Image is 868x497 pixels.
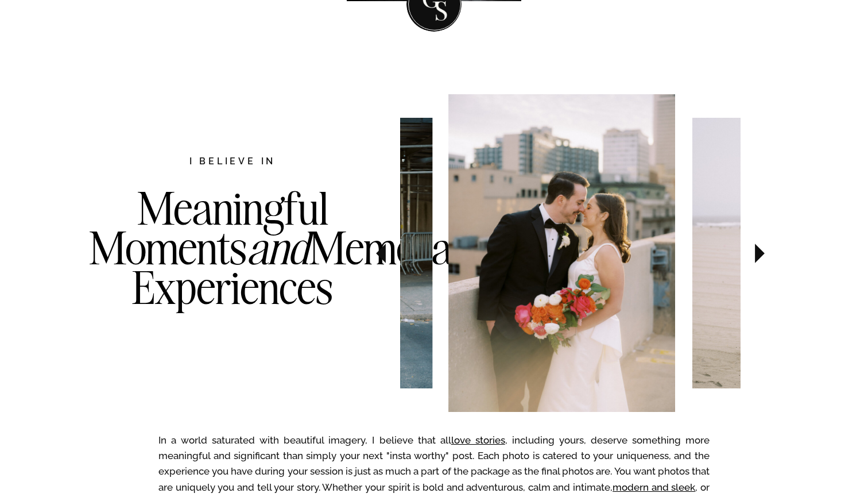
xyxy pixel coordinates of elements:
[247,219,309,276] i: and
[129,155,336,170] h2: I believe in
[451,434,505,446] a: love stories
[448,94,675,412] img: Bride and groom in front of NYC skyline
[613,481,695,493] a: modern and sleek
[89,188,376,354] h3: Meaningful Moments Memorable Experiences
